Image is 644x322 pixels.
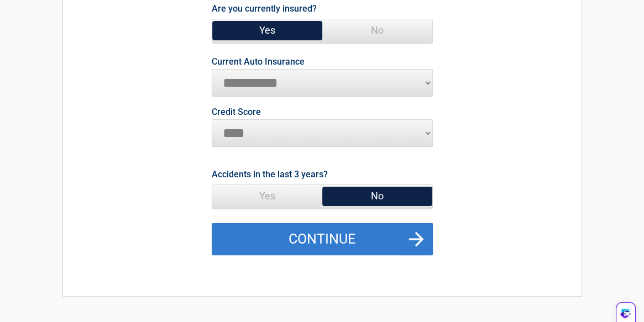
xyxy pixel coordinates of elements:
label: Accidents in the last 3 years? [212,167,328,182]
label: Credit Score [212,108,261,117]
span: Yes [212,185,322,207]
span: Yes [212,19,322,41]
label: Are you currently insured? [212,1,317,16]
button: Continue [212,223,433,255]
label: Current Auto Insurance [212,57,305,66]
span: No [322,19,432,41]
img: wiRPAZEX6Qd5GkipxmnKhIy308phxjiv+EHaKbQ5Ce+h88AAAAASUVORK5CYII= [618,305,633,321]
span: No [322,185,432,207]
